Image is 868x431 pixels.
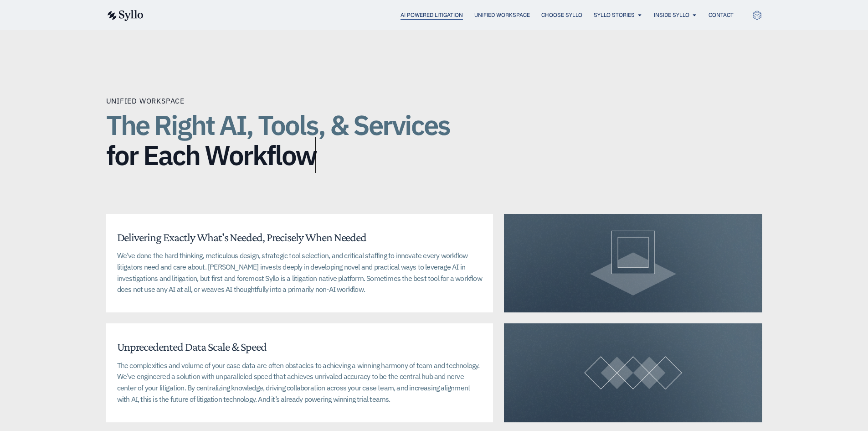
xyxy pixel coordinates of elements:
[106,107,450,143] span: The Right AI, Tools, & Services
[117,250,483,295] p: We’ve done the hard thinking, meticulous design, strategic tool selection, and critical staffing ...
[709,11,734,19] a: Contact
[117,360,483,405] p: The complexities and volume of your case data are often obstacles to achieving a winning harmony ...
[106,140,316,170] span: for Each Workflow
[594,11,635,19] a: Syllo Stories
[401,11,463,19] a: AI Powered Litigation
[541,11,582,19] a: Choose Syllo
[474,11,530,19] a: Unified Workspace
[106,10,144,21] img: syllo
[117,230,367,244] h4: Delivering Exactly What's Needed, Precisely When Needed
[162,11,734,20] nav: Menu
[162,11,734,20] div: Menu Toggle
[654,11,689,19] a: Inside Syllo
[106,95,185,106] div: Unified Workspace
[117,340,267,354] h4: Unprecedented Data Scale & Speed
